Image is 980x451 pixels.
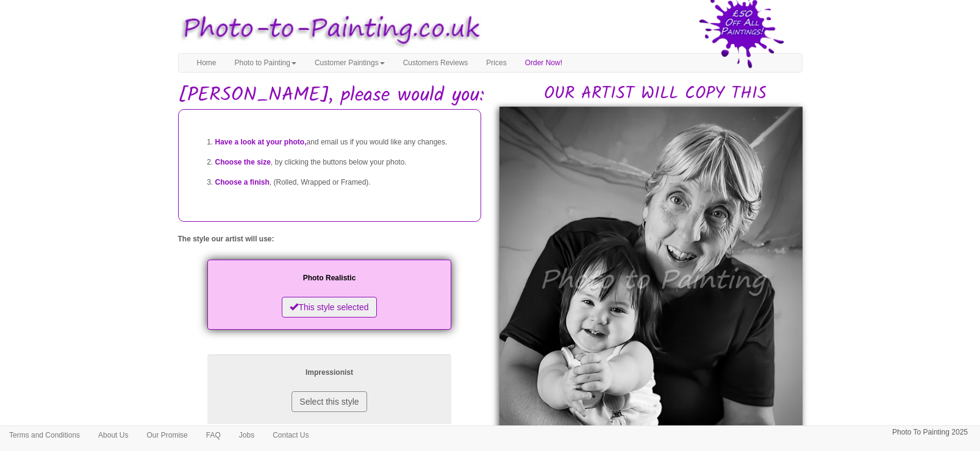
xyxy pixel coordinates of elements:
[137,426,196,444] a: Our Promise
[226,54,306,72] a: Photo to Painting
[215,132,468,152] li: and email us if you would like any changes.
[282,297,376,318] button: This style selected
[394,54,477,72] a: Customers Reviews
[892,426,968,439] p: Photo To Painting 2025
[215,138,307,146] span: Have a look at your photo,
[516,54,571,72] a: Order Now!
[215,172,468,193] li: , (Rolled, Wrapped or Framed).
[509,85,803,104] h2: OUR ARTIST WILL COPY THIS
[215,152,468,172] li: , by clicking the buttons below your photo.
[477,54,515,72] a: Prices
[263,426,318,444] a: Contact Us
[230,426,263,444] a: Jobs
[188,54,226,72] a: Home
[178,85,803,106] h1: [PERSON_NAME], please would you:
[178,234,274,244] label: The style our artist will use:
[89,426,137,444] a: About Us
[172,6,484,53] img: Photo to Painting
[306,54,394,72] a: Customer Paintings
[197,426,230,444] a: FAQ
[291,391,367,412] button: Select this style
[215,178,270,186] span: Choose a finish
[220,272,439,285] p: Photo Realistic
[220,366,439,379] p: Impressionist
[215,158,271,166] span: Choose the size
